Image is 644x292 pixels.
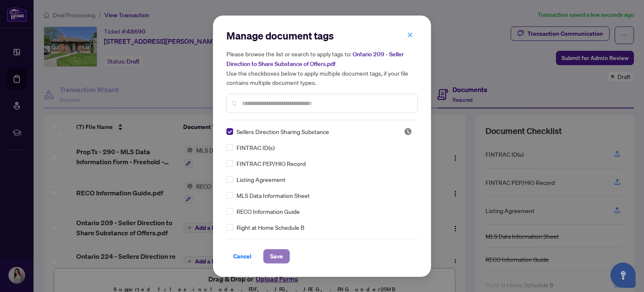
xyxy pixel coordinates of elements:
span: Save [270,250,283,263]
button: Save [263,249,290,263]
span: FINTRAC PEP/HIO Record [236,159,306,168]
span: Cancel [233,250,252,263]
span: Listing Agreement [236,175,286,184]
span: FINTRAC ID(s) [236,143,275,152]
span: Pending Review [404,127,412,136]
img: status [404,127,412,136]
span: MLS Data Information Sheet [236,191,310,200]
span: Right at Home Schedule B [236,223,304,232]
span: Ontario 209 - Seller Direction to Share Substance of Offers.pdf [226,50,404,68]
span: Sellers Direction Sharing Substance [236,127,329,136]
h5: Please browse the list or search to apply tags to: Use the checkboxes below to apply multiple doc... [226,49,418,87]
button: Cancel [226,249,258,263]
span: close [407,32,413,38]
h2: Manage document tags [226,29,418,42]
span: RECO Information Guide [236,207,300,216]
button: Open asap [610,263,636,288]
